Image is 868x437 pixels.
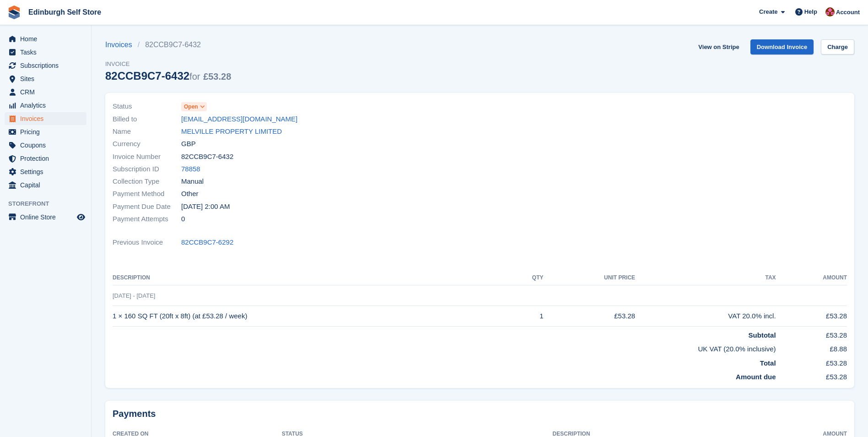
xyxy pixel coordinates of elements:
[635,271,776,285] th: Tax
[20,33,75,45] span: Home
[750,39,814,55] a: Download Invoice
[113,164,181,175] span: Subscription ID
[113,152,181,162] span: Invoice Number
[20,46,75,59] span: Tasks
[776,271,847,285] th: Amount
[20,59,75,72] span: Subscriptions
[776,340,847,355] td: £8.88
[5,72,86,85] a: menu
[181,152,233,162] span: 82CCB9C7-6432
[760,359,776,367] strong: Total
[510,271,544,285] th: QTY
[5,33,86,45] a: menu
[5,126,86,138] a: menu
[181,237,233,248] a: 82CCB9C7-6292
[20,152,75,165] span: Protection
[184,103,198,111] span: Open
[510,306,544,327] td: 1
[113,408,847,420] h2: Payments
[5,59,86,72] a: menu
[181,214,185,224] span: 0
[5,86,86,98] a: menu
[113,189,181,199] span: Payment Method
[181,164,200,175] a: 78858
[543,306,635,327] td: £53.28
[20,86,75,98] span: CRM
[20,139,75,152] span: Coupons
[113,340,776,355] td: UK VAT (20.0% inclusive)
[189,71,200,82] span: for
[776,355,847,369] td: £53.28
[113,237,181,248] span: Previous Invoice
[736,373,776,381] strong: Amount due
[113,114,181,125] span: Billed to
[5,211,86,224] a: menu
[181,101,207,112] a: Open
[113,176,181,187] span: Collection Type
[113,101,181,112] span: Status
[5,99,86,112] a: menu
[776,306,847,327] td: £53.28
[75,212,86,223] a: Preview store
[20,126,75,138] span: Pricing
[105,70,231,82] div: 82CCB9C7-6432
[113,202,181,212] span: Payment Due Date
[5,112,86,125] a: menu
[776,326,847,340] td: £53.28
[749,331,776,339] strong: Subtotal
[181,176,204,187] span: Manual
[821,39,854,55] a: Charge
[181,139,196,149] span: GBP
[20,179,75,191] span: Capital
[113,292,155,299] span: [DATE] - [DATE]
[836,8,860,17] span: Account
[20,72,75,85] span: Sites
[759,7,777,16] span: Create
[695,39,743,55] a: View on Stripe
[113,271,510,285] th: Description
[105,39,138,50] a: Invoices
[5,46,86,59] a: menu
[105,60,231,69] span: Invoice
[25,5,105,20] a: Edinburgh Self Store
[5,179,86,191] a: menu
[113,214,181,224] span: Payment Attempts
[203,71,231,82] span: £53.28
[5,165,86,178] a: menu
[20,165,75,178] span: Settings
[7,5,21,19] img: stora-icon-8386f47178a22dfd0bd8f6a31ec36ba5ce8667c1dd55bd0f319d3a0aa187defe.svg
[181,114,297,125] a: [EMAIL_ADDRESS][DOMAIN_NAME]
[113,126,181,137] span: Name
[635,311,776,322] div: VAT 20.0% incl.
[5,139,86,152] a: menu
[20,211,75,224] span: Online Store
[105,39,231,50] nav: breadcrumbs
[5,152,86,165] a: menu
[543,271,635,285] th: Unit Price
[181,126,282,137] a: MELVILLE PROPERTY LIMITED
[113,306,510,327] td: 1 × 160 SQ FT (20ft x 8ft) (at £53.28 / week)
[20,99,75,112] span: Analytics
[8,199,91,208] span: Storefront
[181,202,230,212] time: 2025-09-26 01:00:00 UTC
[804,7,817,16] span: Help
[825,7,835,16] img: Lucy Michalec
[776,368,847,382] td: £53.28
[113,139,181,149] span: Currency
[181,189,199,199] span: Other
[20,112,75,125] span: Invoices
